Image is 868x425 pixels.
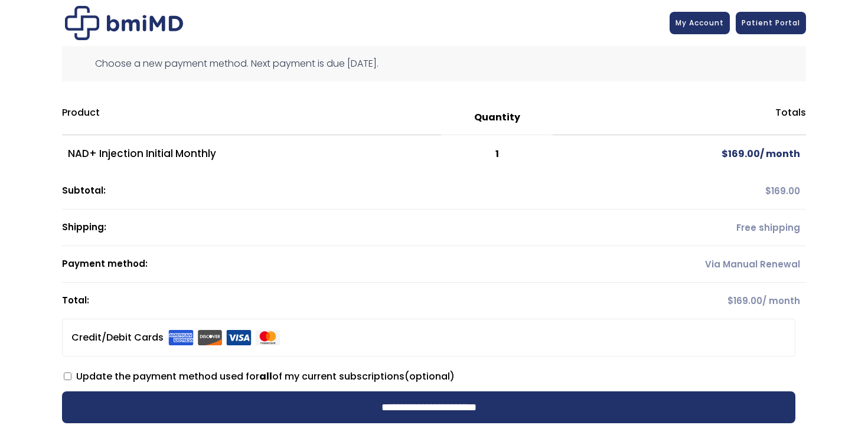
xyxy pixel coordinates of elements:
[62,283,553,319] th: Total:
[727,295,733,307] span: $
[255,330,280,345] img: Mastercard
[670,12,730,34] a: My Account
[553,246,806,283] td: Via Manual Renewal
[765,185,771,197] span: $
[722,147,728,161] span: $
[676,18,724,28] span: My Account
[64,372,71,380] input: Update the payment method used forallof my current subscriptions(optional)
[62,46,806,81] div: Choose a new payment method. Next payment is due [DATE].
[62,210,553,246] th: Shipping:
[553,210,806,246] td: Free shipping
[64,370,455,383] label: Update the payment method used for of my current subscriptions
[553,283,806,319] td: / month
[62,135,441,173] td: NAD+ Injection Initial Monthly
[553,135,806,173] td: / month
[168,330,194,345] img: Amex
[65,6,183,40] img: Checkout
[62,173,553,210] th: Subtotal:
[71,328,280,347] label: Credit/Debit Cards
[441,135,553,173] td: 1
[62,246,553,283] th: Payment method:
[742,18,800,28] span: Patient Portal
[553,100,806,135] th: Totals
[259,370,272,383] strong: all
[197,330,223,345] img: Discover
[722,147,760,161] span: 169.00
[765,185,800,197] span: 169.00
[727,295,762,307] span: 169.00
[62,100,441,135] th: Product
[441,100,553,135] th: Quantity
[226,330,252,345] img: Visa
[404,370,455,383] span: (optional)
[736,12,806,34] a: Patient Portal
